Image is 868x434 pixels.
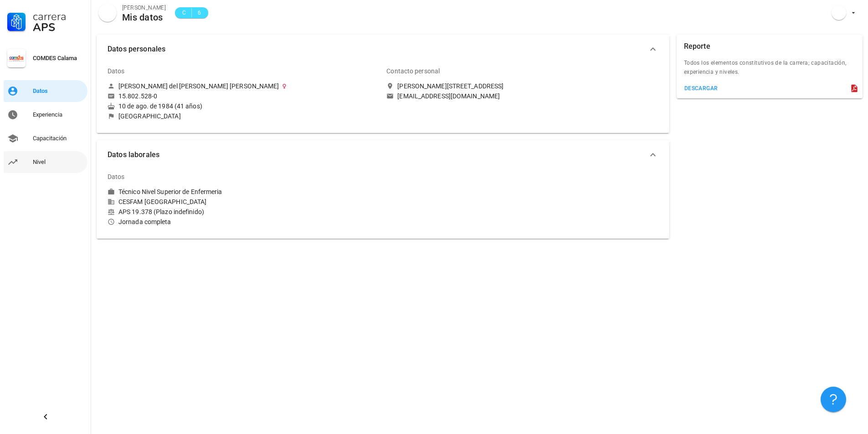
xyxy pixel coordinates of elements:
[33,158,84,166] div: Nivel
[98,4,117,22] div: avatar
[33,135,84,142] div: Capacitación
[97,140,669,169] button: Datos laborales
[4,151,87,173] a: Nivel
[108,102,379,110] div: 10 de ago. de 1984 (41 años)
[33,55,84,62] div: COMDES Calama
[4,128,87,149] a: Capacitación
[180,8,188,17] span: C
[118,188,222,196] div: Técnico Nivel Superior de Enfermeria
[108,60,125,82] div: Datos
[684,85,718,92] div: descargar
[108,218,379,226] div: Jornada completa
[33,22,84,33] div: APS
[4,80,87,102] a: Datos
[108,208,379,216] div: APS 19.378 (Plazo indefinido)
[122,12,166,22] div: Mis datos
[680,82,722,95] button: descargar
[684,35,710,58] div: Reporte
[122,3,166,12] div: [PERSON_NAME]
[108,148,647,161] span: Datos laborales
[108,198,379,206] div: CESFAM [GEOGRAPHIC_DATA]
[386,92,658,100] a: [EMAIL_ADDRESS][DOMAIN_NAME]
[397,92,500,100] div: [EMAIL_ADDRESS][DOMAIN_NAME]
[195,8,203,17] span: 6
[832,5,846,20] div: avatar
[677,58,863,82] div: Todos los elementos constitutivos de la carrera; capacitación, experiencia y niveles.
[108,43,647,56] span: Datos personales
[97,35,669,64] button: Datos personales
[108,166,125,188] div: Datos
[118,82,279,90] div: [PERSON_NAME] del [PERSON_NAME] [PERSON_NAME]
[118,112,181,120] div: [GEOGRAPHIC_DATA]
[386,82,658,90] a: [PERSON_NAME][STREET_ADDRESS]
[33,111,84,118] div: Experiencia
[4,104,87,126] a: Experiencia
[386,60,440,82] div: Contacto personal
[118,92,157,100] div: 15.802.528-0
[33,87,84,95] div: Datos
[33,11,84,22] div: Carrera
[397,82,503,90] div: [PERSON_NAME][STREET_ADDRESS]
